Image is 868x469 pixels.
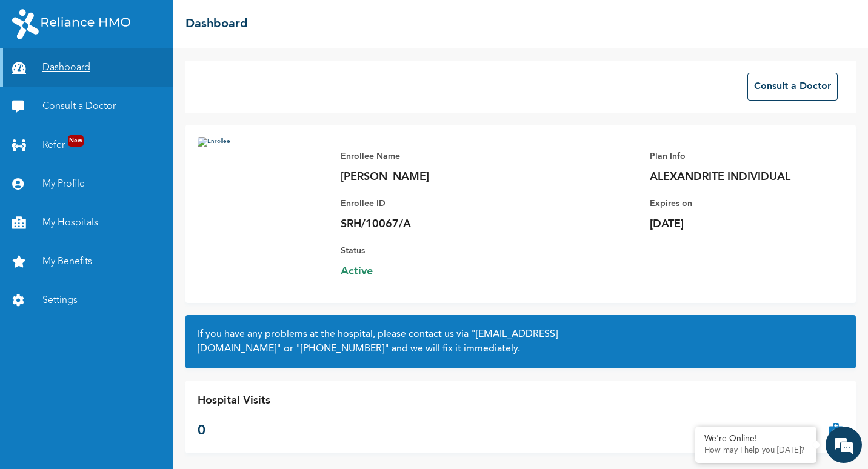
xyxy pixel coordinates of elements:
span: Conversation [6,432,119,441]
div: We're Online! [704,434,807,444]
p: [PERSON_NAME] [341,170,510,184]
p: Hospital Visits [198,393,270,409]
p: Expires on [650,196,820,211]
p: How may I help you today? [704,446,807,456]
img: Enrollee [198,137,329,282]
p: ALEXANDRITE INDIVIDUAL [650,170,820,184]
div: FAQs [119,411,232,448]
a: "[PHONE_NUMBER]" [296,344,389,354]
span: We're online! [70,171,167,294]
img: RelianceHMO's Logo [12,9,130,39]
div: Minimize live chat window [199,6,228,35]
p: Status [341,244,510,258]
p: Plan Info [650,149,820,164]
button: Consult a Doctor [747,73,838,101]
span: New [68,135,84,147]
h2: If you have any problems at the hospital, please contact us via or and we will fix it immediately. [198,327,844,356]
div: Chat with us now [63,68,204,84]
textarea: Type your message and hit 'Enter' [6,368,231,411]
p: Enrollee Name [341,149,510,164]
img: d_794563401_company_1708531726252_794563401 [22,61,49,91]
h2: Dashboard [185,15,248,33]
p: 0 [198,421,270,441]
p: [DATE] [650,217,820,231]
p: SRH/10067/A [341,217,510,231]
p: Enrollee ID [341,196,510,211]
span: Active [341,264,510,279]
